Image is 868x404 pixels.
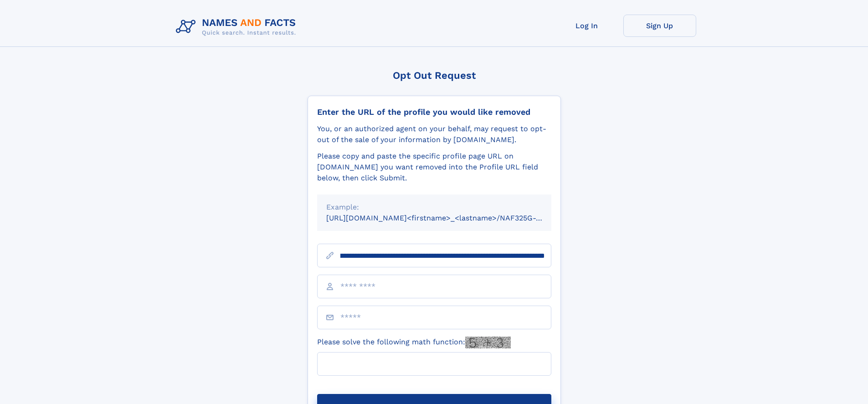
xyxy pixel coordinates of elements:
[623,15,696,37] a: Sign Up
[326,214,569,222] small: [URL][DOMAIN_NAME]<firstname>_<lastname>/NAF325G-xxxxxxxx
[326,202,542,213] div: Example:
[317,107,551,117] div: Enter the URL of the profile you would like removed
[317,151,551,184] div: Please copy and paste the specific profile page URL on [DOMAIN_NAME] you want removed into the Pr...
[308,70,561,81] div: Opt Out Request
[172,15,303,39] img: Logo Names and Facts
[550,15,623,37] a: Log In
[317,123,551,145] div: You, or an authorized agent on your behalf, may request to opt-out of the sale of your informatio...
[317,337,511,348] label: Please solve the following math function:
